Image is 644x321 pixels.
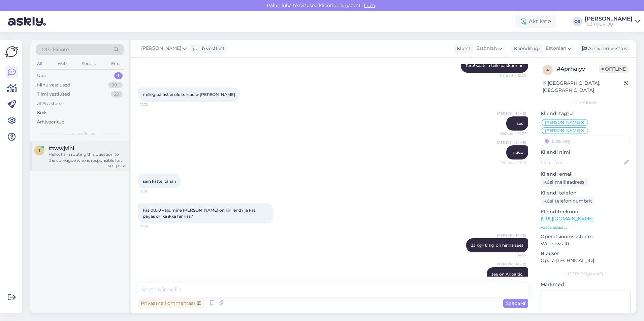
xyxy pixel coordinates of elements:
[5,45,18,58] img: Askly Logo
[454,45,471,52] div: Klient
[37,82,70,88] div: Minu vestlused
[49,151,125,164] div: Hello, I am routing this question to the colleague who is responsible for this topic. The reply m...
[541,197,595,206] div: Küsi telefoninumbrit
[80,59,97,68] div: Socials
[143,179,176,184] span: sain kätte, tänan
[541,171,631,178] p: Kliendi email
[500,131,526,136] span: Nähtud ✓ 12:37
[190,45,225,52] div: juhib vestlust
[557,65,599,73] div: # 4prhaiyv
[36,59,43,68] div: All
[517,121,523,126] span: sec
[541,250,631,257] p: Brauser
[42,46,69,53] span: Otsi kliente
[545,129,580,133] span: [PERSON_NAME]
[497,262,526,267] span: [PERSON_NAME]
[541,216,593,222] a: [URL][DOMAIN_NAME]
[541,159,623,166] input: Lisa nimi
[541,271,631,277] div: [PERSON_NAME]
[37,91,70,98] div: Tiimi vestlused
[501,253,526,258] span: 14:55
[140,224,165,229] span: 14:10
[105,164,125,169] div: [DATE] 15:31
[497,111,526,116] span: [PERSON_NAME]
[541,257,631,264] p: Opera [TECHNICAL_ID]
[543,80,624,94] div: [GEOGRAPHIC_DATA], [GEOGRAPHIC_DATA]
[114,72,123,79] div: 1
[111,91,123,98] div: 29
[599,65,629,73] span: Offline
[49,145,74,151] span: #twwjvinl
[515,15,556,28] div: Aktiivne
[541,149,631,156] p: Kliendi nimi
[465,63,523,68] span: Tere! saatsin teile pakkumine
[500,73,526,78] span: Nähtud ✓ 12:20
[541,233,631,240] p: Operatsioonisüsteem
[541,136,631,146] input: Lisa tag
[37,109,47,116] div: Kõik
[497,140,526,145] span: [PERSON_NAME]
[541,100,631,106] div: Kliendi info
[38,148,41,153] span: t
[37,100,62,107] div: AI Assistent
[140,102,165,107] span: 12:32
[362,2,377,8] span: Luba
[546,45,566,52] span: Estonian
[138,299,204,308] div: Privaatne kommentaar
[585,16,633,22] div: [PERSON_NAME]
[541,178,588,187] div: Küsi meiliaadressi
[585,16,640,27] a: [PERSON_NAME]TEZ TOUR OÜ
[501,160,526,165] span: Nähtud ✓ 12:41
[546,67,549,72] span: 4
[56,59,68,68] div: Web
[511,45,540,52] div: Klienditugi
[471,243,523,248] span: 23 kg+ 8 kg on hinna sees
[506,300,525,306] span: Saada
[476,45,497,52] span: Estonian
[141,45,181,52] span: [PERSON_NAME]
[541,224,631,230] p: Vaata edasi ...
[143,92,235,97] span: millegipärast ei ole tulnud e-[PERSON_NAME]
[143,208,257,219] span: kas 08.10 väljumine [PERSON_NAME] on liinilend? ja kas pagas on ka ikka hinnas?
[110,59,124,68] div: Email
[541,281,631,288] p: Märkmed
[541,240,631,247] p: Windows 10
[545,120,580,124] span: [PERSON_NAME]
[108,82,123,88] div: 99+
[585,22,633,27] div: TEZ TOUR OÜ
[140,189,165,194] span: 12:50
[37,119,65,126] div: Arhiveeritud
[497,233,526,238] span: [PERSON_NAME]
[64,131,96,137] span: Uued vestlused
[491,272,523,277] span: see on Airbaltic,
[513,150,523,155] span: nüüd
[37,72,46,79] div: Uus
[541,110,631,117] p: Kliendi tag'id
[541,208,631,215] p: Klienditeekond
[573,17,582,26] div: OS
[541,189,631,197] p: Kliendi telefon
[578,44,630,53] div: Arhiveeri vestlus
